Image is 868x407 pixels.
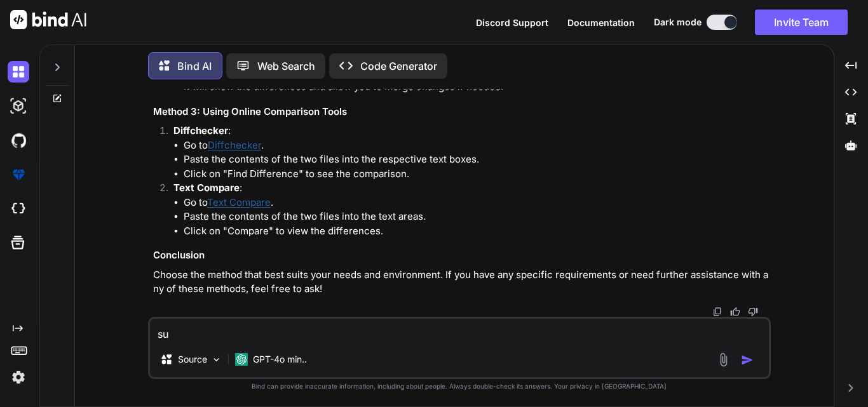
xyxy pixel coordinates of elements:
button: Invite Team [755,10,848,35]
strong: Text Compare [173,182,240,194]
p: Choose the method that best suits your needs and environment. If you have any specific requiremen... [153,268,768,297]
button: Discord Support [476,16,548,29]
strong: Diffchecker [173,124,228,137]
textarea: suggest [150,319,769,342]
p: Bind AI [177,58,212,74]
li: Paste the contents of the two files into the text areas. [184,210,768,224]
h3: Method 3: Using Online Comparison Tools [153,105,768,119]
span: Discord Support [476,17,548,28]
img: darkChat [8,61,29,83]
li: Paste the contents of the two files into the respective text boxes. [184,152,768,167]
p: : [173,181,768,196]
img: Bind AI [10,10,86,29]
img: Pick Models [211,354,222,365]
span: Dark mode [654,16,702,29]
p: Code Generator [360,58,437,74]
img: copy [712,307,722,317]
a: Diffchecker [208,139,261,151]
p: Source [178,353,207,366]
li: Go to . [184,196,768,210]
img: dislike [748,307,758,317]
img: GPT-4o mini [235,353,248,366]
img: githubDark [8,130,29,151]
img: premium [8,164,29,185]
li: Click on "Find Difference" to see the comparison. [184,167,768,182]
span: Documentation [567,17,635,28]
h3: Conclusion [153,248,768,263]
p: Web Search [257,58,315,74]
img: cloudideIcon [8,198,29,220]
img: attachment [716,352,731,367]
p: : [173,124,768,138]
li: Go to . [184,138,768,153]
img: like [730,307,740,317]
a: Text Compare [207,196,271,208]
img: settings [8,366,29,388]
button: Documentation [567,16,635,29]
img: darkAi-studio [8,95,29,117]
p: GPT-4o min.. [253,353,307,366]
p: Bind can provide inaccurate information, including about people. Always double-check its answers.... [148,382,771,391]
img: icon [741,354,754,366]
li: Click on "Compare" to view the differences. [184,224,768,239]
